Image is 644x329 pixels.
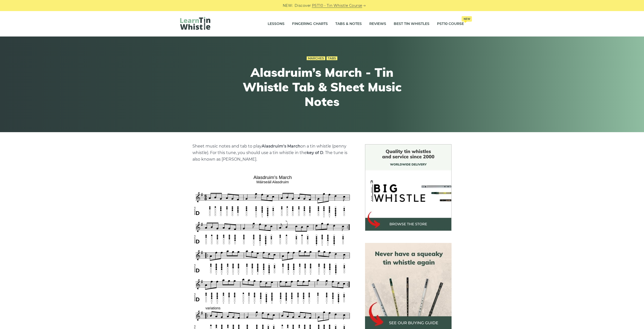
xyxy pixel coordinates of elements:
h1: Alasdruim’s March - Tin Whistle Tab & Sheet Music Notes [229,65,415,109]
a: Reviews [369,18,386,30]
strong: key of D [307,150,323,155]
strong: Alasdruim’s March [262,144,300,149]
a: Fingering Charts [292,18,328,30]
img: LearnTinWhistle.com [180,17,210,30]
a: Marches [307,56,325,60]
span: New [462,16,472,22]
p: Sheet music notes and tab to play on a tin whistle (penny whistle). For this tune, you should use... [192,143,353,163]
a: PST10 CourseNew [437,18,464,30]
a: Best Tin Whistles [394,18,429,30]
a: Tabs & Notes [335,18,362,30]
a: Lessons [268,18,285,30]
a: Tabs [327,56,337,60]
img: BigWhistle Tin Whistle Store [365,144,452,231]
